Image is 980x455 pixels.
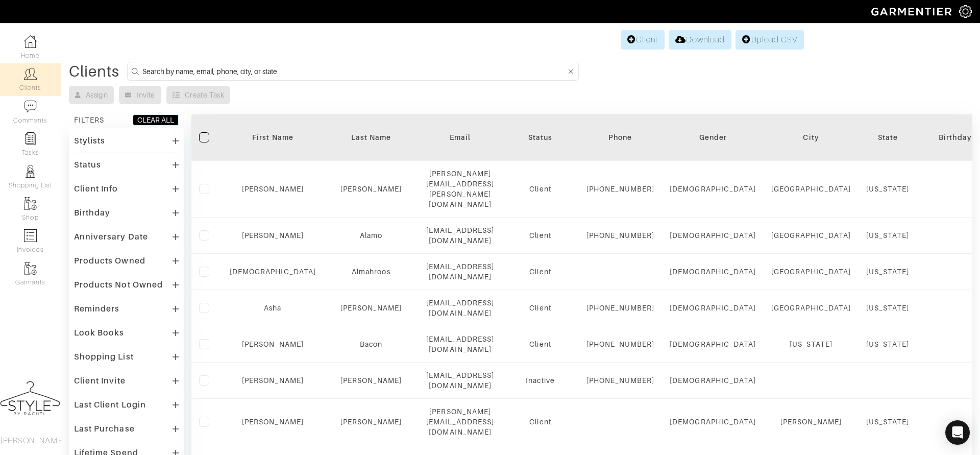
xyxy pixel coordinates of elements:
[670,132,756,142] div: Gender
[74,208,110,218] div: Birthday
[771,267,851,277] div: [GEOGRAPHIC_DATA]
[133,114,179,126] button: CLEAR ALL
[866,417,910,427] div: [US_STATE]
[945,420,970,445] div: Open Intercom Messenger
[426,261,495,282] div: [EMAIL_ADDRESS][DOMAIN_NAME]
[242,376,304,385] a: [PERSON_NAME]
[222,114,324,161] th: Toggle SortBy
[426,169,495,209] div: [PERSON_NAME][EMAIL_ADDRESS][PERSON_NAME][DOMAIN_NAME]
[331,132,411,142] div: Last Name
[771,339,851,349] div: [US_STATE]
[324,114,419,161] th: Toggle SortBy
[771,303,851,313] div: [GEOGRAPHIC_DATA]
[670,230,756,241] div: [DEMOGRAPHIC_DATA]
[510,267,571,277] div: Client
[74,160,101,170] div: Status
[242,231,304,240] a: [PERSON_NAME]
[69,66,119,77] div: Clients
[340,304,402,312] a: [PERSON_NAME]
[510,303,571,313] div: Client
[502,114,579,161] th: Toggle SortBy
[771,417,851,427] div: [PERSON_NAME]
[866,339,910,349] div: [US_STATE]
[340,376,402,385] a: [PERSON_NAME]
[959,5,972,18] img: gear-icon-white-bd11855cb880d31180b6d7d6211b90ccbf57a29d726f0c71d8c61bd08dd39cc2.png
[771,230,851,241] div: [GEOGRAPHIC_DATA]
[586,339,655,349] div: [PHONE_NUMBER]
[586,375,655,386] div: [PHONE_NUMBER]
[510,184,571,194] div: Client
[360,231,382,240] a: Alamo
[866,267,910,277] div: [US_STATE]
[510,132,571,142] div: Status
[736,30,804,50] a: Upload CSV
[74,256,145,266] div: Products Owned
[586,230,655,241] div: [PHONE_NUMBER]
[621,30,665,50] a: Client
[866,230,910,241] div: [US_STATE]
[24,67,37,80] img: clients-icon-6bae9207a08558b7cb47a8932f037763ab4055f8c8b6bfacd5dc20c3e0201464.png
[510,375,571,386] div: Inactive
[426,225,495,246] div: [EMAIL_ADDRESS][DOMAIN_NAME]
[137,115,174,125] div: CLEAR ALL
[264,304,281,312] a: Asha
[74,304,119,314] div: Reminders
[74,280,163,290] div: Products Not Owned
[74,184,118,194] div: Client Info
[771,132,851,142] div: City
[24,165,37,178] img: stylists-icon-eb353228a002819b7ec25b43dbf5f0378dd9e0616d9560372ff212230b889e62.png
[24,132,37,145] img: reminder-icon-8004d30b9f0a5d33ae49ab947aed9ed385cf756f9e5892f1edd6e32f2345188e.png
[142,65,566,78] input: Search by name, email, phone, city, or state
[426,132,495,142] div: Email
[74,232,148,242] div: Anniversary Date
[426,334,495,354] div: [EMAIL_ADDRESS][DOMAIN_NAME]
[586,132,655,142] div: Phone
[230,268,316,276] a: [DEMOGRAPHIC_DATA]
[360,340,382,348] a: Bacon
[340,185,402,193] a: [PERSON_NAME]
[242,340,304,348] a: [PERSON_NAME]
[74,115,104,125] div: FILTERS
[670,339,756,349] div: [DEMOGRAPHIC_DATA]
[24,197,37,210] img: garments-icon-b7da505a4dc4fd61783c78ac3ca0ef83fa9d6f193b1c9dc38574b1d14d53ca28.png
[230,132,316,142] div: First Name
[242,185,304,193] a: [PERSON_NAME]
[586,184,655,194] div: [PHONE_NUMBER]
[74,400,146,410] div: Last Client Login
[866,3,959,20] img: garmentier-logo-header-white-b43fb05a5012e4ada735d5af1a66efaba907eab6374d6393d1fbf88cb4ef424d.png
[426,370,495,391] div: [EMAIL_ADDRESS][DOMAIN_NAME]
[74,376,126,386] div: Client Invite
[670,184,756,194] div: [DEMOGRAPHIC_DATA]
[74,328,125,338] div: Look Books
[74,424,135,434] div: Last Purchase
[24,229,37,242] img: orders-icon-0abe47150d42831381b5fb84f609e132dff9fe21cb692f30cb5eec754e2cba89.png
[866,184,910,194] div: [US_STATE]
[242,418,304,426] a: [PERSON_NAME]
[662,114,764,161] th: Toggle SortBy
[24,100,37,113] img: comment-icon-a0a6a9ef722e966f86d9cbdc48e553b5cf19dbc54f86b18d962a5391bc8f6eb6.png
[24,35,37,48] img: dashboard-icon-dbcd8f5a0b271acd01030246c82b418ddd0df26cd7fceb0bd07c9910d44c42f6.png
[74,136,105,146] div: Stylists
[866,132,910,142] div: State
[670,267,756,277] div: [DEMOGRAPHIC_DATA]
[510,417,571,427] div: Client
[74,352,134,362] div: Shopping List
[670,417,756,427] div: [DEMOGRAPHIC_DATA]
[510,339,571,349] div: Client
[340,418,402,426] a: [PERSON_NAME]
[669,30,731,50] a: Download
[866,303,910,313] div: [US_STATE]
[586,303,655,313] div: [PHONE_NUMBER]
[510,230,571,241] div: Client
[24,262,37,275] img: garments-icon-b7da505a4dc4fd61783c78ac3ca0ef83fa9d6f193b1c9dc38574b1d14d53ca28.png
[426,406,495,437] div: [PERSON_NAME][EMAIL_ADDRESS][DOMAIN_NAME]
[426,298,495,318] div: [EMAIL_ADDRESS][DOMAIN_NAME]
[771,184,851,194] div: [GEOGRAPHIC_DATA]
[670,303,756,313] div: [DEMOGRAPHIC_DATA]
[352,268,390,276] a: Almahroos
[670,375,756,386] div: [DEMOGRAPHIC_DATA]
